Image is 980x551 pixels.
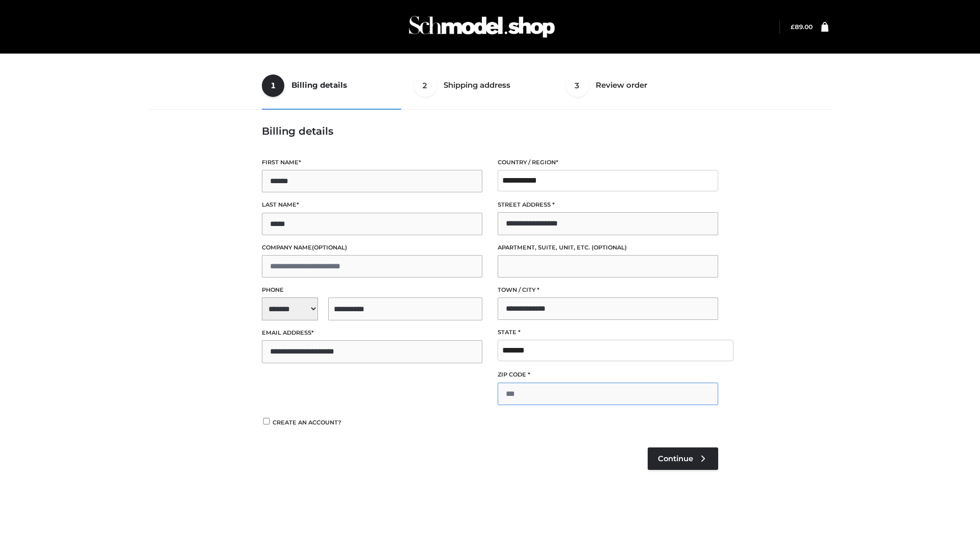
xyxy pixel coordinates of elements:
span: £ [791,23,795,31]
a: Continue [648,447,718,470]
span: Create an account? [273,419,341,426]
input: Create an account? [262,418,271,424]
label: Company name [262,243,482,253]
span: (optional) [312,244,347,251]
span: Continue [658,454,693,463]
label: Street address [498,200,718,210]
img: Schmodel Admin 964 [405,7,558,47]
label: Country / Region [498,158,718,167]
label: State [498,328,718,337]
label: Email address [262,328,482,338]
label: Last name [262,200,482,210]
a: £89.00 [791,23,813,31]
label: Town / City [498,285,718,295]
label: ZIP Code [498,370,718,380]
h3: Billing details [262,125,718,137]
bdi: 89.00 [791,23,813,31]
label: First name [262,158,482,167]
span: (optional) [592,244,627,251]
label: Apartment, suite, unit, etc. [498,243,718,253]
label: Phone [262,285,482,295]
